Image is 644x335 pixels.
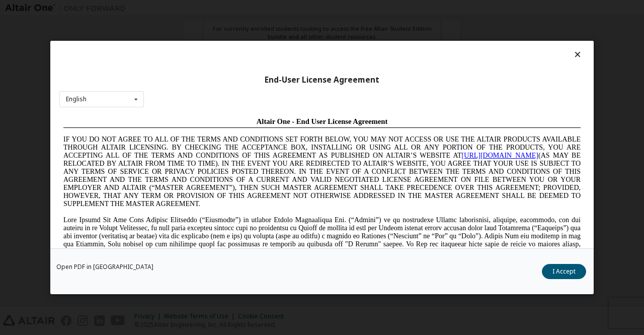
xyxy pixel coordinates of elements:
[4,22,521,94] span: IF YOU DO NOT AGREE TO ALL OF THE TERMS AND CONDITIONS SET FORTH BELOW, YOU MAY NOT ACCESS OR USE...
[197,4,329,12] span: Altair One - End User License Agreement
[542,264,586,279] button: I Accept
[403,38,479,46] a: [URL][DOMAIN_NAME]
[4,103,521,175] span: Lore Ipsumd Sit Ame Cons Adipisc Elitseddo (“Eiusmodte”) in utlabor Etdolo Magnaaliqua Eni. (“Adm...
[66,96,87,102] div: English
[56,264,153,270] a: Open PDF in [GEOGRAPHIC_DATA]
[59,75,585,85] div: End-User License Agreement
